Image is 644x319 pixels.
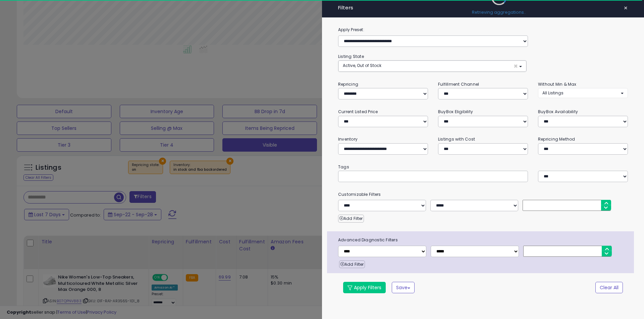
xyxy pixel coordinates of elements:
small: Tags [333,163,633,171]
button: Clear All [595,282,623,293]
small: Repricing Method [538,136,575,142]
button: Active, Out of Stock × [338,61,526,72]
small: Listing State [338,54,364,59]
button: Save [392,282,415,293]
small: Repricing [338,81,358,87]
small: BuyBox Availability [538,109,578,114]
span: All Listings [542,90,563,96]
button: Apply Filters [343,282,386,293]
small: Customizable Filters [333,191,633,198]
button: Add Filter [338,215,364,223]
button: Add Filter [339,260,365,268]
span: Active, Out of Stock [343,63,381,68]
span: Advanced Diagnostic Filters [333,236,634,244]
small: Current Listed Price [338,109,378,114]
button: × [621,3,631,13]
small: Inventory [338,136,358,142]
button: All Listings [538,88,628,98]
small: BuyBox Eligibility [438,109,473,114]
small: Listings with Cost [438,136,475,142]
span: × [624,3,628,13]
div: Retrieving aggregations.. [472,9,526,15]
